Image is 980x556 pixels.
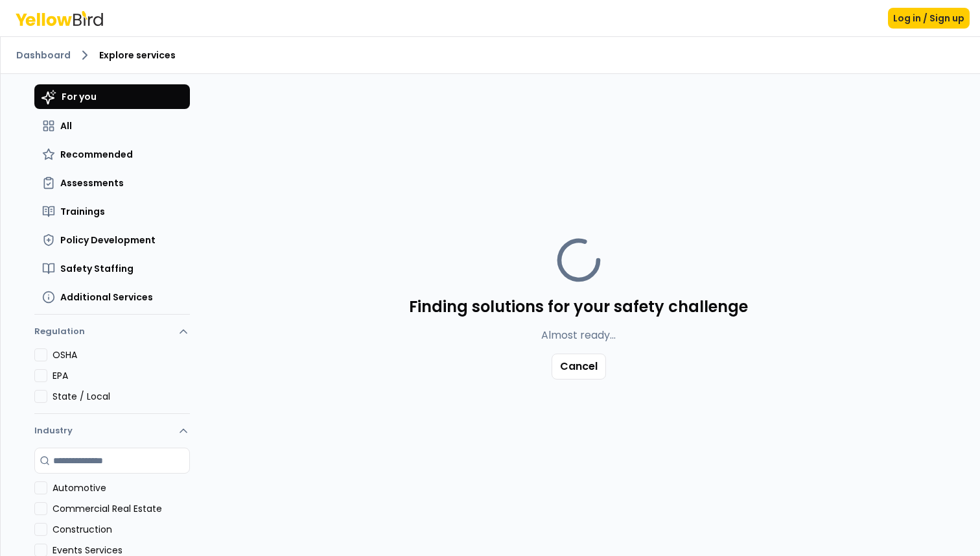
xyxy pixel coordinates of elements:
[34,200,190,223] button: Trainings
[34,257,190,280] button: Safety Staffing
[34,143,190,166] button: Recommended
[34,84,190,109] button: For you
[888,8,970,29] button: Log in / Sign up
[60,262,134,275] span: Safety Staffing
[34,114,190,138] button: All
[62,90,97,103] span: For you
[34,348,190,413] div: Regulation
[16,47,964,63] nav: breadcrumb
[60,176,124,189] span: Assessments
[52,348,190,361] label: OSHA
[34,171,190,195] button: Assessments
[99,49,176,62] span: Explore services
[34,285,190,309] button: Additional Services
[52,523,190,536] label: Construction
[60,291,153,304] span: Additional Services
[52,481,190,494] label: Automotive
[34,228,190,252] button: Policy Development
[541,328,616,343] p: Almost ready...
[16,49,71,62] a: Dashboard
[552,354,606,380] button: Cancel
[409,296,748,317] h4: Finding solutions for your safety challenge
[52,369,190,382] label: EPA
[34,414,190,448] button: Industry
[52,390,190,403] label: State / Local
[34,320,190,348] button: Regulation
[60,148,133,161] span: Recommended
[52,502,190,515] label: Commercial Real Estate
[60,119,72,132] span: All
[60,205,105,218] span: Trainings
[60,234,156,247] span: Policy Development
